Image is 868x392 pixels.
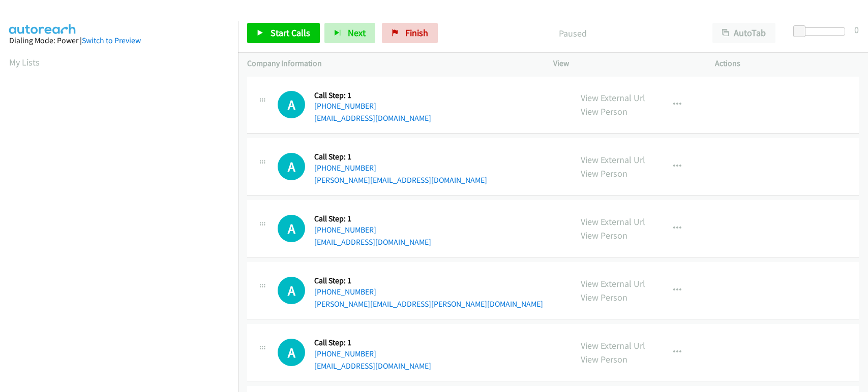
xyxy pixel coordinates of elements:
h5: Call Step: 1 [314,90,431,101]
span: Finish [405,27,428,39]
p: Paused [452,26,694,40]
a: View External Url [581,154,645,166]
div: Delay between calls (in seconds) [798,27,845,36]
a: View Person [581,168,627,179]
button: AutoTab [712,23,775,43]
a: View External Url [581,340,645,351]
a: View Person [581,353,627,365]
a: My Lists [9,56,40,68]
h5: Call Step: 1 [314,276,543,286]
h1: A [278,339,305,366]
a: View External Url [581,278,645,289]
a: Finish [382,23,438,43]
button: Next [324,23,375,43]
a: Start Calls [247,23,320,43]
div: The call is yet to be attempted [278,91,305,118]
span: Start Calls [271,27,310,39]
div: 0 [854,23,859,37]
h1: A [278,153,305,180]
p: View [553,57,697,70]
a: View Person [581,230,627,241]
a: [EMAIL_ADDRESS][DOMAIN_NAME] [314,361,431,371]
h1: A [278,277,305,304]
h5: Call Step: 1 [314,152,487,162]
a: [EMAIL_ADDRESS][DOMAIN_NAME] [314,113,431,123]
h1: A [278,91,305,118]
a: [PHONE_NUMBER] [314,349,376,358]
div: The call is yet to be attempted [278,339,305,366]
a: [PHONE_NUMBER] [314,225,376,235]
p: Company Information [247,57,535,70]
div: The call is yet to be attempted [278,153,305,180]
a: [PHONE_NUMBER] [314,287,376,297]
p: Actions [715,57,859,70]
div: The call is yet to be attempted [278,215,305,242]
a: [PERSON_NAME][EMAIL_ADDRESS][PERSON_NAME][DOMAIN_NAME] [314,299,543,309]
a: View External Url [581,216,645,227]
h5: Call Step: 1 [314,214,431,224]
a: View External Url [581,92,645,104]
a: [PHONE_NUMBER] [314,163,376,173]
a: View Person [581,106,627,117]
h5: Call Step: 1 [314,338,431,348]
div: The call is yet to be attempted [278,277,305,304]
a: Switch to Preview [82,36,141,45]
h1: A [278,215,305,242]
span: Next [348,27,366,39]
a: [PHONE_NUMBER] [314,101,376,111]
div: Dialing Mode: Power | [9,35,229,47]
a: [PERSON_NAME][EMAIL_ADDRESS][DOMAIN_NAME] [314,175,487,185]
a: [EMAIL_ADDRESS][DOMAIN_NAME] [314,237,431,247]
a: View Person [581,291,627,303]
